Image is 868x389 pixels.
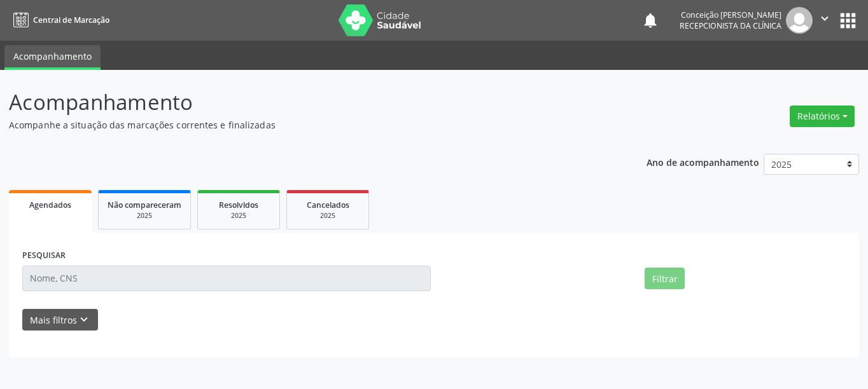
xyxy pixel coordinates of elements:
[219,200,258,210] span: Resolvidos
[22,309,98,331] button: Mais filtroskeyboard_arrow_down
[837,10,859,32] button: apps
[29,200,71,210] span: Agendados
[108,211,181,221] div: 2025
[9,86,604,118] p: Acompanhamento
[9,118,604,132] p: Acompanhe a situação das marcações correntes e finalizadas
[813,7,837,34] button: 
[680,20,781,31] span: Recepcionista da clínica
[645,268,685,289] button: Filtrar
[207,211,270,221] div: 2025
[786,7,813,34] img: img
[22,246,66,266] label: PESQUISAR
[307,200,349,210] span: Cancelados
[790,106,855,127] button: Relatórios
[680,10,781,20] div: Conceição [PERSON_NAME]
[4,45,101,70] a: Acompanhamento
[647,154,759,170] p: Ano de acompanhamento
[9,10,109,31] a: Central de Marcação
[22,266,431,291] input: Nome, CNS
[108,200,181,210] span: Não compareceram
[818,11,832,25] i: 
[641,11,659,29] button: notifications
[77,313,91,327] i: keyboard_arrow_down
[33,15,109,25] span: Central de Marcação
[296,211,360,221] div: 2025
